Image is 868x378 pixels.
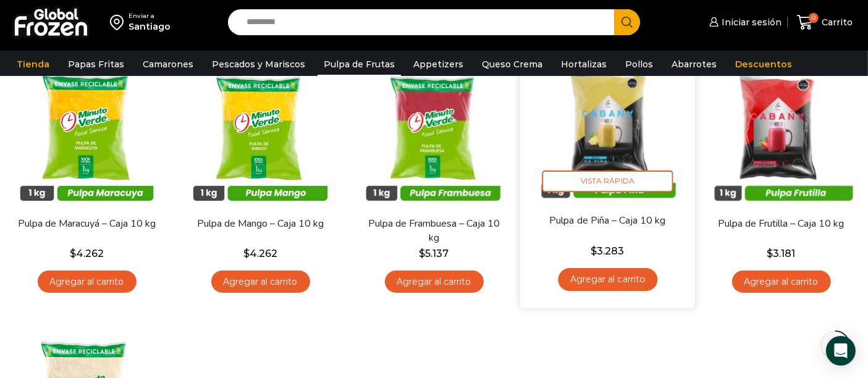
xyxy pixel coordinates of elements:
span: $ [70,248,76,259]
a: Camarones [137,52,200,76]
a: Pulpa de Piña – Caja 10 kg [537,214,678,228]
bdi: 3.181 [767,248,796,259]
a: Pulpa de Maracuyá – Caja 10 kg [17,217,157,231]
a: Agregar al carrito: “Pulpa de Frambuesa - Caja 10 kg” [385,271,484,293]
a: Pulpa de Frutas [318,52,401,76]
bdi: 5.137 [419,248,449,259]
span: $ [591,245,597,256]
span: Vista Rápida [542,170,673,192]
a: Abarrotes [665,52,723,76]
a: Pescados y Mariscos [206,52,311,76]
a: Papas Fritas [62,52,130,76]
a: Agregar al carrito: “Pulpa de Piña - Caja 10 kg” [558,268,657,291]
bdi: 4.262 [70,248,104,259]
bdi: 4.262 [243,248,277,259]
span: Carrito [819,16,853,28]
a: Tienda [11,52,56,76]
a: Pulpa de Frambuesa – Caja 10 kg [364,217,504,245]
img: address-field-icon.svg [110,12,129,33]
a: Queso Crema [476,52,549,76]
span: 0 [809,13,819,23]
a: Appetizers [407,52,470,76]
a: Agregar al carrito: “Pulpa de Mango - Caja 10 kg” [211,271,310,293]
a: Pulpa de Mango – Caja 10 kg [191,217,331,231]
span: $ [419,248,426,259]
span: Iniciar sesión [718,16,782,28]
a: Agregar al carrito: “Pulpa de Frutilla - Caja 10 kg” [732,271,831,293]
span: $ [767,248,773,259]
a: 0 Carrito [794,8,856,37]
a: Iniciar sesión [706,10,782,35]
a: Agregar al carrito: “Pulpa de Maracuyá - Caja 10 kg” [38,271,137,293]
a: Pulpa de Frutilla – Caja 10 kg [712,217,851,231]
a: Pollos [619,52,659,76]
div: Santiago [129,20,171,33]
span: $ [243,248,250,259]
a: Descuentos [729,52,798,76]
div: Enviar a [129,12,171,20]
bdi: 3.283 [591,245,624,256]
div: Open Intercom Messenger [826,336,856,366]
button: Search button [614,9,640,35]
a: Hortalizas [555,52,613,76]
